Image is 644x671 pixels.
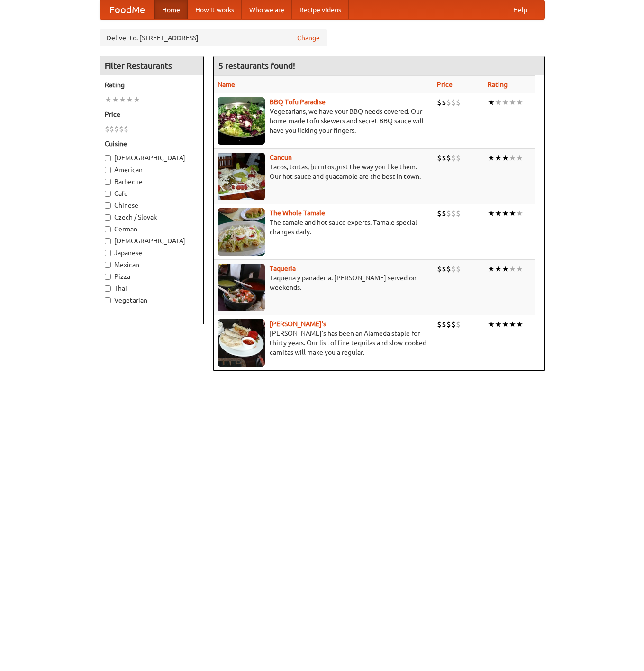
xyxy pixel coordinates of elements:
li: ★ [509,264,516,274]
li: $ [105,124,109,134]
li: $ [109,124,114,134]
li: $ [446,208,451,219]
li: $ [442,264,446,274]
li: ★ [495,97,502,108]
a: Price [437,81,453,88]
li: $ [442,319,446,330]
a: Name [218,81,235,88]
li: $ [451,319,456,330]
li: $ [437,208,442,219]
li: ★ [509,153,516,163]
label: Japanese [105,248,199,257]
input: Vegetarian [105,297,111,303]
a: Home [154,0,188,19]
li: $ [446,319,451,330]
li: ★ [516,264,523,274]
li: ★ [516,208,523,219]
input: Pizza [105,274,111,280]
li: $ [451,97,456,108]
li: ★ [516,319,523,330]
input: American [105,167,111,173]
li: $ [456,153,461,163]
li: $ [442,97,446,108]
li: $ [442,153,446,163]
h5: Cuisine [105,139,199,148]
input: German [105,226,111,232]
label: German [105,224,199,234]
li: $ [451,264,456,274]
p: Taqueria y panaderia. [PERSON_NAME] served on weekends. [218,273,429,292]
a: Taqueria [270,265,296,272]
h5: Rating [105,80,199,90]
label: Pizza [105,272,199,281]
input: Mexican [105,262,111,268]
li: ★ [509,319,516,330]
a: The Whole Tamale [270,209,325,217]
li: ★ [495,153,502,163]
li: ★ [119,94,126,105]
label: [DEMOGRAPHIC_DATA] [105,236,199,246]
label: Thai [105,284,199,293]
li: $ [456,264,461,274]
li: $ [446,153,451,163]
a: Change [297,33,320,43]
label: Cafe [105,189,199,198]
li: $ [437,153,442,163]
li: ★ [112,94,119,105]
li: ★ [509,208,516,219]
label: Barbecue [105,177,199,186]
input: Barbecue [105,179,111,185]
a: FoodMe [100,0,154,19]
a: Who we are [242,0,292,19]
li: ★ [502,153,509,163]
a: Cancun [270,154,292,161]
label: Czech / Slovak [105,212,199,222]
li: ★ [502,97,509,108]
li: ★ [509,97,516,108]
input: Chinese [105,202,111,209]
img: cancun.jpg [218,153,265,200]
li: ★ [516,153,523,163]
li: ★ [488,97,495,108]
h4: Filter Restaurants [100,56,203,75]
input: [DEMOGRAPHIC_DATA] [105,238,111,244]
input: Japanese [105,250,111,256]
label: Vegetarian [105,295,199,305]
li: $ [437,97,442,108]
a: How it works [188,0,242,19]
a: [PERSON_NAME]'s [270,320,326,328]
li: $ [456,97,461,108]
h5: Price [105,110,199,119]
li: ★ [495,208,502,219]
a: Rating [488,81,508,88]
li: $ [119,124,124,134]
a: Help [506,0,535,19]
li: ★ [488,208,495,219]
li: ★ [488,153,495,163]
img: tofuparadise.jpg [218,97,265,145]
li: $ [446,97,451,108]
li: ★ [502,264,509,274]
li: ★ [488,264,495,274]
li: ★ [495,319,502,330]
img: wholetamale.jpg [218,208,265,256]
input: [DEMOGRAPHIC_DATA] [105,155,111,161]
p: The tamale and hot sauce experts. Tamale special changes daily. [218,218,429,237]
li: $ [456,208,461,219]
a: BBQ Tofu Paradise [270,98,326,106]
ng-pluralize: 5 restaurants found! [218,61,295,70]
p: Tacos, tortas, burritos, just the way you like them. Our hot sauce and guacamole are the best in ... [218,162,429,181]
li: $ [446,264,451,274]
li: $ [442,208,446,219]
li: $ [437,264,442,274]
li: $ [451,153,456,163]
li: $ [456,319,461,330]
li: $ [451,208,456,219]
li: ★ [502,319,509,330]
li: ★ [495,264,502,274]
